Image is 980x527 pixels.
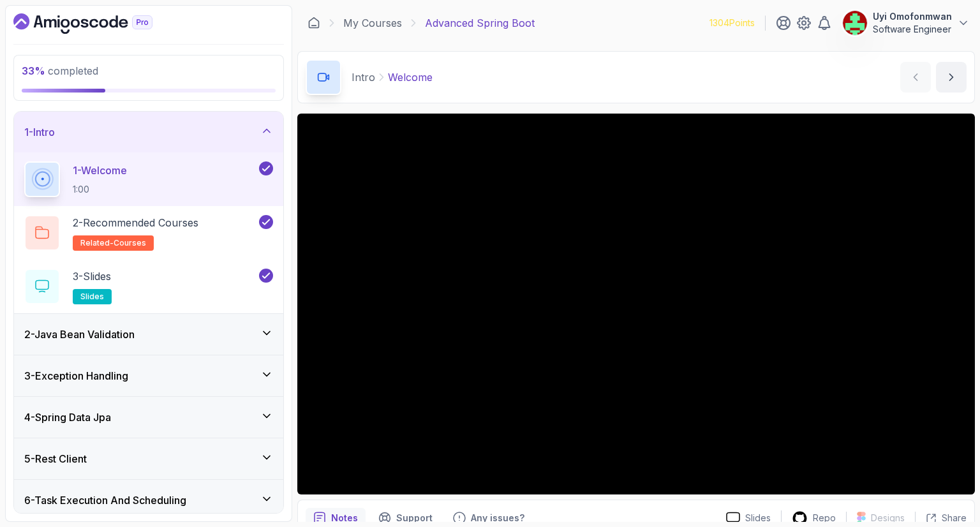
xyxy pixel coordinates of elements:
[14,314,283,355] button: 2-Java Bean Validation
[73,269,111,284] p: 3 - Slides
[14,355,283,396] button: 3-Exception Handling
[425,15,535,31] p: Advanced Spring Boot
[813,512,836,524] p: Repo
[14,480,283,521] button: 6-Task Execution And Scheduling
[80,238,146,248] span: related-courses
[843,11,867,35] img: user profile image
[24,327,135,342] h3: 2 - Java Bean Validation
[73,183,127,196] p: 1:00
[331,512,358,524] p: Notes
[13,13,182,34] a: Dashboard
[308,17,320,29] a: Dashboard
[343,15,402,31] a: My Courses
[14,112,283,152] button: 1-Intro
[24,161,273,197] button: 1-Welcome1:00
[942,512,967,524] p: Share
[716,512,781,525] a: Slides
[297,114,975,494] iframe: 1 - Hi
[352,70,375,85] p: Intro
[22,64,98,77] span: completed
[873,10,952,23] p: Uyi Omofonmwan
[24,451,87,466] h3: 5 - Rest Client
[14,397,283,438] button: 4-Spring Data Jpa
[915,512,967,524] button: Share
[871,512,905,524] p: Designs
[73,215,198,230] p: 2 - Recommended Courses
[471,512,524,524] p: Any issues?
[24,493,186,508] h3: 6 - Task Execution And Scheduling
[24,124,55,140] h3: 1 - Intro
[22,64,45,77] span: 33 %
[24,410,111,425] h3: 4 - Spring Data Jpa
[709,17,755,29] p: 1304 Points
[936,62,967,93] button: next content
[396,512,433,524] p: Support
[24,269,273,304] button: 3-Slidesslides
[745,512,771,524] p: Slides
[14,438,283,479] button: 5-Rest Client
[24,215,273,251] button: 2-Recommended Coursesrelated-courses
[782,510,846,526] a: Repo
[842,10,970,36] button: user profile imageUyi OmofonmwanSoftware Engineer
[900,62,931,93] button: previous content
[873,23,952,36] p: Software Engineer
[73,163,127,178] p: 1 - Welcome
[388,70,433,85] p: Welcome
[24,368,128,383] h3: 3 - Exception Handling
[80,292,104,302] span: slides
